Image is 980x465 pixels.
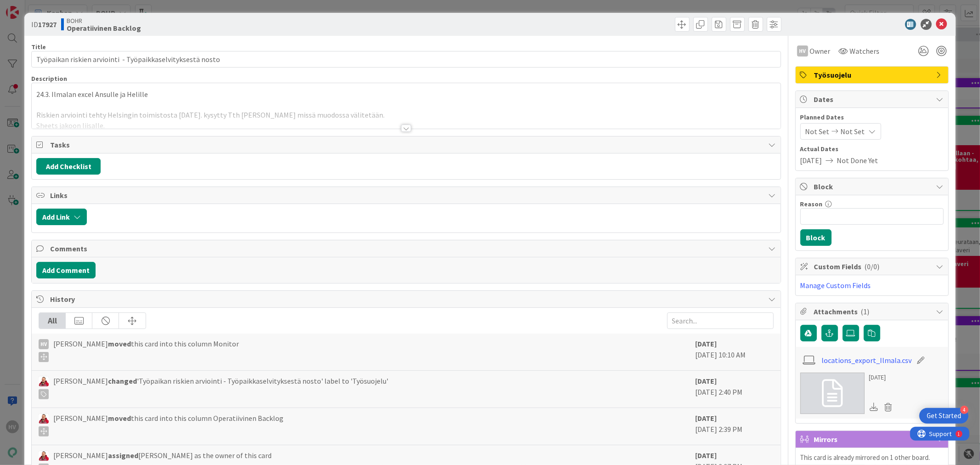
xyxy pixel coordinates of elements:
span: ID [31,19,57,30]
button: Add Link [36,209,87,225]
a: Manage Custom Fields [800,281,871,290]
b: changed [108,376,137,386]
b: moved [108,414,131,423]
span: Mirrors [814,434,932,445]
div: [DATE] [869,373,896,382]
span: Block [814,181,932,192]
a: locations_export_Ilmala.csv [821,355,912,366]
span: Työsuojelu [814,69,932,80]
div: Download [869,401,879,413]
span: Tasks [50,139,764,150]
span: Attachments [814,306,932,317]
span: Owner [810,45,831,57]
span: Dates [814,94,932,105]
div: All [39,313,66,329]
p: 24.3. Ilmalan excel Ansulle ja Helille [36,89,776,100]
button: Add Comment [36,262,96,278]
b: assigned [108,451,138,460]
div: 4 [960,406,969,414]
button: Add Checklist [36,158,101,175]
input: Search... [667,312,774,329]
span: Custom Fields [814,261,932,272]
span: Watchers [850,45,880,57]
div: HV [797,45,808,57]
span: Actual Dates [800,144,944,154]
b: [DATE] [696,451,717,460]
b: [DATE] [696,414,717,423]
label: Reason [800,200,823,208]
span: Not Done Yet [837,155,878,166]
div: [DATE] 2:39 PM [696,413,774,440]
span: Planned Dates [800,113,944,122]
span: [PERSON_NAME] 'Työpaikan riskien arviointi - Työpaikkaselvityksestä nosto' label to 'Työsuojelu' [53,375,388,399]
label: Title [31,43,46,51]
div: [DATE] 2:40 PM [696,375,774,403]
span: [DATE] [800,155,822,166]
div: Open Get Started checklist, remaining modules: 4 [919,408,969,424]
span: Not Set [805,126,830,137]
button: Block [800,229,832,246]
input: type card name here... [31,51,781,68]
span: Not Set [841,126,865,137]
div: Get Started [927,411,961,420]
span: ( 1 ) [861,307,870,316]
span: History [50,294,764,305]
span: Description [31,74,67,83]
div: [DATE] 10:10 AM [696,338,774,366]
span: Support [19,1,42,12]
span: [PERSON_NAME] this card into this column Operatiivinen Backlog [53,413,283,437]
div: HV [39,339,49,349]
span: Links [50,190,764,201]
span: Comments [50,243,764,254]
b: [DATE] [696,339,717,348]
b: moved [108,339,131,348]
img: JS [39,414,49,424]
b: Operatiivinen Backlog [67,24,141,32]
p: This card is already mirrored on 1 other board. [800,453,944,463]
b: 17927 [38,20,57,29]
img: JS [39,376,49,386]
img: JS [39,451,49,461]
b: [DATE] [696,376,717,386]
span: ( 0/0 ) [865,262,880,271]
span: [PERSON_NAME] this card into this column Monitor [53,338,239,362]
div: 1 [48,4,50,11]
span: BOHR [67,17,141,24]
